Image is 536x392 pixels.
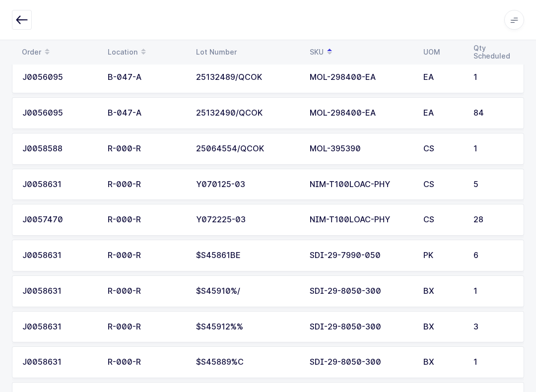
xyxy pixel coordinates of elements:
[473,215,514,224] div: 28
[22,215,96,224] div: J0057470
[196,180,298,189] div: Y070125-03
[196,358,298,367] div: $S45889%C
[310,251,411,260] div: SDI-29-7990-050
[310,44,411,61] div: SKU
[196,251,298,260] div: $S45861BE
[473,287,514,296] div: 1
[423,215,462,224] div: CS
[108,251,184,260] div: R-000-R
[310,144,411,153] div: MOL-395390
[473,358,514,367] div: 1
[423,48,462,56] div: UOM
[108,44,184,61] div: Location
[22,44,96,61] div: Order
[108,109,184,118] div: B-047-A
[423,180,462,189] div: CS
[22,144,96,153] div: J0058588
[196,48,298,56] div: Lot Number
[108,215,184,224] div: R-000-R
[310,358,411,367] div: SDI-29-8050-300
[423,358,462,367] div: BX
[22,323,96,331] div: J0058631
[22,109,96,118] div: J0056095
[423,251,462,260] div: PK
[22,287,96,296] div: J0058631
[108,323,184,331] div: R-000-R
[310,109,411,118] div: MOL-298400-EA
[310,323,411,331] div: SDI-29-8050-300
[108,287,184,296] div: R-000-R
[108,73,184,82] div: B-047-A
[22,251,96,260] div: J0058631
[423,287,462,296] div: BX
[196,73,298,82] div: 25132489/QCOK
[423,109,462,118] div: EA
[473,144,514,153] div: 1
[22,358,96,367] div: J0058631
[196,287,298,296] div: $S45910%/
[423,323,462,331] div: BX
[108,180,184,189] div: R-000-R
[473,73,514,82] div: 1
[423,73,462,82] div: EA
[473,251,514,260] div: 6
[473,44,514,60] div: Qty Scheduled
[196,109,298,118] div: 25132490/QCOK
[310,180,411,189] div: NIM-T100LOAC-PHY
[196,144,298,153] div: 25064554/QCOK
[22,180,96,189] div: J0058631
[310,287,411,296] div: SDI-29-8050-300
[310,73,411,82] div: MOL-298400-EA
[22,73,96,82] div: J0056095
[473,109,514,118] div: 84
[473,323,514,331] div: 3
[473,180,514,189] div: 5
[423,144,462,153] div: CS
[196,215,298,224] div: Y072225-03
[108,144,184,153] div: R-000-R
[196,323,298,331] div: $S45912%%
[310,215,411,224] div: NIM-T100LOAC-PHY
[108,358,184,367] div: R-000-R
